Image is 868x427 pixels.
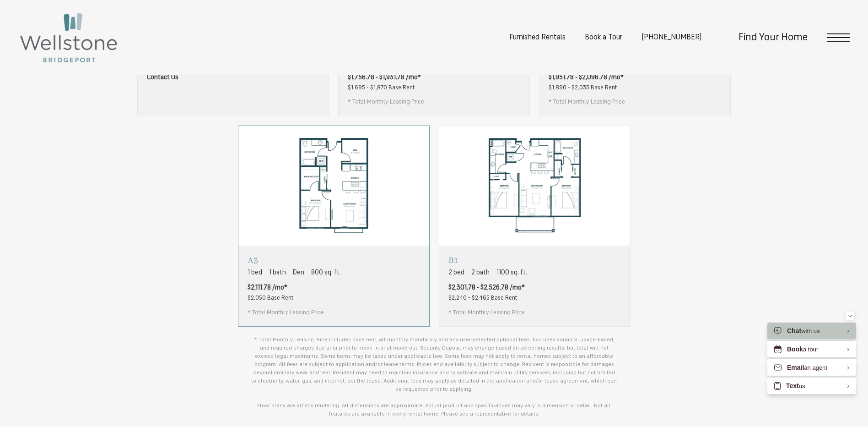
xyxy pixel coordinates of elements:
img: A3 - 1 bedroom floorplan layout with 1 bathroom and 800 square feet [238,126,429,246]
img: Wellstone [18,11,119,64]
a: View floorplan A3 [238,126,430,327]
span: $2,240 - $2,465 Base Rent [448,295,517,301]
a: Book a Tour [585,34,622,41]
a: Find Your Home [739,33,808,43]
span: * Total Monthly Leasing Price [248,308,324,318]
a: Furnished Rentals [509,34,566,41]
span: $2,111.78 /mo* [248,283,287,293]
span: 2 bed [448,268,464,278]
span: 2 bath [471,268,490,278]
span: $1,951.78 - $2,096.78 /mo* [549,73,624,82]
img: B1 - 2 bedroom floorplan layout with 2 bathrooms and 1100 square feet [439,126,630,246]
span: * Total Monthly Leasing Price [348,98,424,107]
span: $1,756.78 - $1,931.78 /mo* [348,73,421,82]
span: 800 sq. ft. [311,268,341,278]
button: Open Menu [827,33,850,42]
span: [PHONE_NUMBER] [642,34,701,41]
span: * Total Monthly Leasing Price [448,308,525,318]
span: 1 bed [248,268,262,278]
span: Contact Us [147,73,178,82]
a: Call us at (253) 400-3144 [642,34,701,41]
span: Den [293,268,304,278]
span: $2,050 Base Rent [248,295,293,301]
span: 1100 sq. ft. [496,268,527,278]
p: B1 [448,255,527,266]
a: View floorplan B1 [439,126,631,327]
span: $1,890 - $2,035 Base Rent [549,85,617,91]
span: 1 bath [269,268,286,278]
span: $2,301.78 - $2,526.78 /mo* [448,283,525,293]
span: * Total Monthly Leasing Price [549,98,625,107]
p: * Total Monthly Leasing Price includes base rent, all monthly mandatory and any user-selected opt... [251,336,617,418]
span: $1,695 - $1,870 Base Rent [348,85,415,91]
p: A3 [248,255,341,266]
